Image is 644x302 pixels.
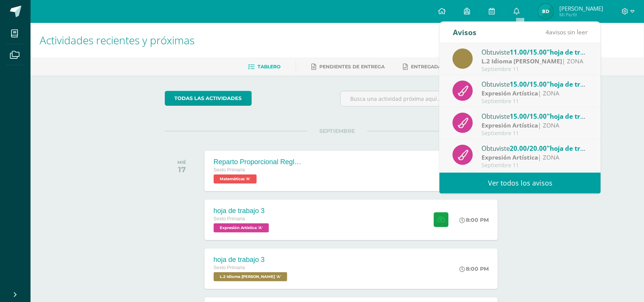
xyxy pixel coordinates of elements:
[453,22,477,43] div: Avisos
[308,128,367,134] span: SEPTIEMBRE
[538,4,554,19] img: 4ab8d18ff3edfe9ce56531832e567fab.png
[482,153,538,161] strong: Expresión Artística
[547,112,607,121] span: "hoja de trabajo 2"
[482,121,538,129] strong: Expresión Artística
[482,57,562,65] strong: L.2 Idioma [PERSON_NAME]
[403,61,445,73] a: Entregadas
[547,80,607,89] span: "hoja de trabajo 2"
[559,11,603,18] span: Mi Perfil
[482,162,588,169] div: Septiembre 11
[482,143,588,153] div: Obtuviste en
[510,112,547,121] span: 15.00/15.00
[510,144,547,153] span: 20.00/20.00
[482,79,588,89] div: Obtuviste en
[547,144,607,153] span: "hoja de trabajo 1"
[482,89,538,97] strong: Expresión Artística
[319,64,385,69] span: Pendientes de entrega
[214,216,245,221] span: Sexto Primaria
[177,160,186,165] div: MIÉ
[214,272,287,281] span: L.2 Idioma Maya Kaqchikel 'A'
[546,28,549,36] span: 4
[440,173,601,194] a: Ver todos los avisos
[482,98,588,105] div: Septiembre 11
[40,33,195,47] span: Actividades recientes y próximas
[510,80,547,89] span: 15.00/15.00
[482,121,588,130] div: | ZONA
[411,64,445,69] span: Entregadas
[177,165,186,174] div: 17
[214,167,245,173] span: Sexto Primaria
[482,89,588,98] div: | ZONA
[482,57,588,66] div: | ZONA
[482,66,588,73] div: Septiembre 11
[311,61,385,73] a: Pendientes de entrega
[341,91,510,106] input: Busca una actividad próxima aquí...
[214,223,269,233] span: Expresión Artística 'A'
[546,28,588,36] span: avisos sin leer
[547,48,607,57] span: "hoja de trabajo 2"
[214,256,289,264] div: hoja de trabajo 3
[482,47,588,57] div: Obtuviste en
[214,158,305,166] div: Reparto Proporcional Regla de Tres Directa Regla de Tres Indirecta
[459,265,489,272] div: 8:00 PM
[214,207,271,215] div: hoja de trabajo 3
[214,174,257,184] span: Matemáticas 'A'
[214,265,245,270] span: Sexto Primaria
[248,61,280,73] a: Tablero
[510,48,547,57] span: 11.00/15.00
[559,5,603,12] span: [PERSON_NAME]
[258,64,280,69] span: Tablero
[482,111,588,121] div: Obtuviste en
[165,91,252,106] a: todas las Actividades
[459,216,489,223] div: 8:00 PM
[482,130,588,137] div: Septiembre 11
[482,153,588,162] div: | ZONA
